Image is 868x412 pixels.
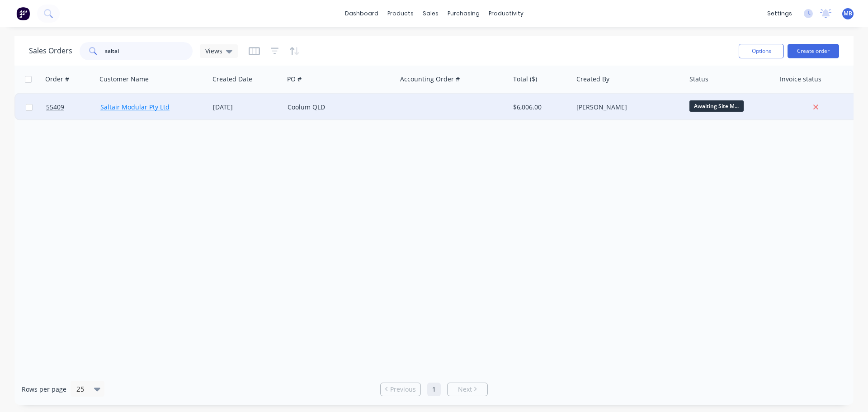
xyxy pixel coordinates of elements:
div: Created Date [212,75,252,84]
div: Accounting Order # [400,75,460,84]
a: dashboard [340,7,383,20]
span: Rows per page [22,385,66,394]
a: Saltair Modular Pty Ltd [100,103,170,111]
div: Customer Name [99,75,149,84]
div: PO # [287,75,302,84]
span: Next [458,385,472,394]
div: products [383,7,418,20]
button: Options [739,44,784,58]
div: [PERSON_NAME] [576,103,677,112]
div: productivity [484,7,528,20]
div: [DATE] [213,103,280,112]
div: Invoice status [780,75,821,84]
a: Previous page [381,385,420,394]
h1: Sales Orders [29,47,72,55]
a: Page 1 is your current page [427,383,441,396]
span: Views [205,46,222,56]
div: Created By [576,75,609,84]
button: Create order [788,44,839,58]
img: Factory [16,7,30,20]
input: Search... [105,42,193,60]
div: Total ($) [513,75,537,84]
a: 55409 [46,94,100,121]
div: Order # [45,75,69,84]
a: Next page [448,385,487,394]
span: 55409 [46,103,64,112]
span: Previous [390,385,416,394]
div: Status [689,75,708,84]
div: $6,006.00 [513,103,566,112]
span: Awaiting Site M... [689,100,744,112]
div: sales [418,7,443,20]
div: Coolum QLD [288,103,388,112]
ul: Pagination [377,383,491,396]
span: MB [844,9,852,18]
div: purchasing [443,7,484,20]
div: settings [763,7,797,20]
